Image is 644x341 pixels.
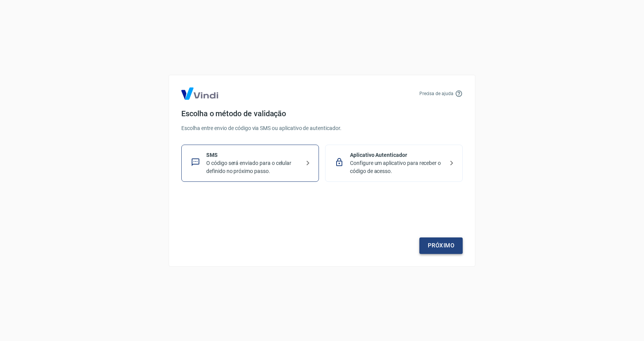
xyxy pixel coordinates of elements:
[181,145,319,182] div: SMSO código será enviado para o celular definido no próximo passo.
[206,159,300,175] p: O código será enviado para o celular definido no próximo passo.
[419,237,463,254] a: Próximo
[181,87,218,100] img: Logo Vind
[325,145,463,182] div: Aplicativo AutenticadorConfigure um aplicativo para receber o código de acesso.
[206,151,300,159] p: SMS
[181,124,463,132] p: Escolha entre envio de código via SMS ou aplicativo de autenticador.
[181,109,463,118] h4: Escolha o método de validação
[350,159,444,175] p: Configure um aplicativo para receber o código de acesso.
[419,90,453,97] p: Precisa de ajuda
[350,151,444,159] p: Aplicativo Autenticador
